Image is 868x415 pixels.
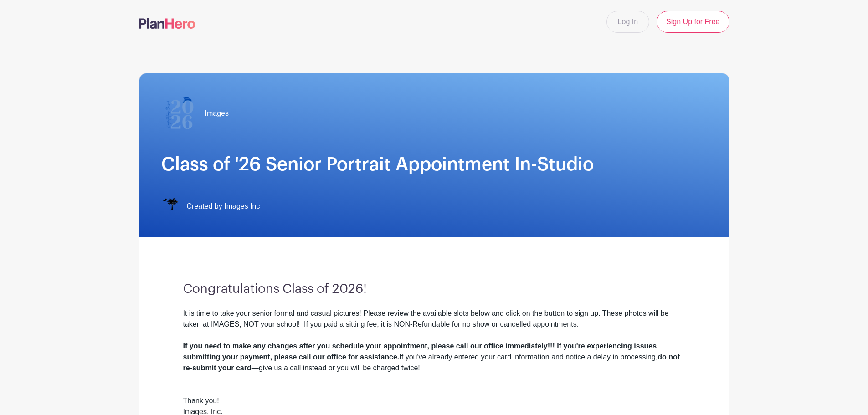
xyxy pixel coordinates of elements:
strong: do not re-submit your card [183,353,680,372]
div: It is time to take your senior formal and casual pictures! Please review the available slots belo... [183,308,685,330]
img: logo-507f7623f17ff9eddc593b1ce0a138ce2505c220e1c5a4e2b4648c50719b7d32.svg [139,18,195,29]
div: Thank you! [183,395,685,406]
img: IMAGES%20logo%20transparenT%20PNG%20s.png [161,197,180,215]
span: Images [205,108,229,119]
span: Created by Images Inc [187,201,260,212]
div: If you've already entered your card information and notice a delay in processing, —give us a call... [183,341,685,374]
a: Sign Up for Free [657,11,729,33]
strong: If you need to make any changes after you schedule your appointment, please call our office immed... [183,342,657,361]
a: Log In [606,11,649,33]
img: 2026%20logo%20(2).png [161,95,198,132]
h1: Class of '26 Senior Portrait Appointment In-Studio [161,154,707,175]
h3: Congratulations Class of 2026! [183,282,685,297]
